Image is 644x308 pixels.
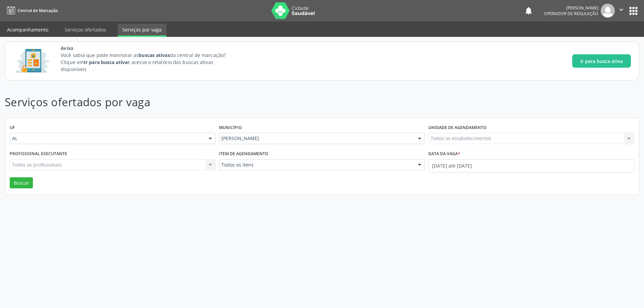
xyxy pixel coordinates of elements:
a: Serviços ofertados [60,24,111,36]
button: Buscar [10,177,33,189]
label: Profissional executante [10,149,67,159]
span: Central de Marcação [17,8,58,13]
span: AL [12,135,202,142]
img: img [601,4,615,18]
label: Município [219,123,242,133]
button: Ir para busca ativa [572,54,631,68]
span: Aviso [61,45,238,52]
span: [PERSON_NAME] [221,135,411,142]
label: Item de agendamento [219,149,268,159]
a: Serviços por vaga [118,24,166,37]
input: Selecione um intervalo [428,159,634,173]
strong: Ir para busca ativa [84,59,127,65]
span: Operador de regulação [544,11,598,16]
button: apps [628,5,639,17]
a: Acompanhamento [2,24,53,36]
button: notifications [524,6,533,15]
strong: buscas ativas [139,52,170,58]
label: Unidade de agendamento [428,123,487,133]
p: Você sabia que pode monitorar as da central de marcação? Clique em e acesse o relatório das busca... [61,52,238,73]
a: Central de Marcação [5,5,58,16]
span: Ir para busca ativa [580,58,623,65]
button:  [615,4,628,18]
i:  [618,6,625,13]
img: Imagem de CalloutCard [13,46,51,76]
label: Data da vaga [428,149,460,159]
label: UF [10,123,15,133]
p: Serviços ofertados por vaga [5,94,449,111]
div: [PERSON_NAME] [544,5,598,11]
span: Todos os itens [221,162,411,168]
